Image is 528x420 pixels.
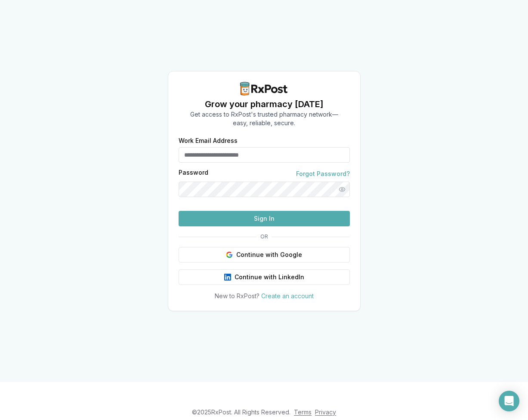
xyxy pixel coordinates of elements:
[257,233,272,240] span: OR
[334,182,350,197] button: Show password
[315,408,336,416] a: Privacy
[215,292,259,300] span: New to RxPost?
[179,247,350,262] button: Continue with Google
[226,251,233,258] img: Google
[179,170,208,178] label: Password
[190,98,338,110] h1: Grow your pharmacy [DATE]
[179,138,350,144] label: Work Email Address
[179,211,350,226] button: Sign In
[190,110,338,127] p: Get access to RxPost's trusted pharmacy network— easy, reliable, secure.
[261,292,314,300] a: Create an account
[296,170,350,178] a: Forgot Password?
[179,269,350,285] button: Continue with LinkedIn
[294,408,312,416] a: Terms
[237,82,292,96] img: RxPost Logo
[499,391,519,411] div: Open Intercom Messenger
[224,274,231,281] img: LinkedIn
